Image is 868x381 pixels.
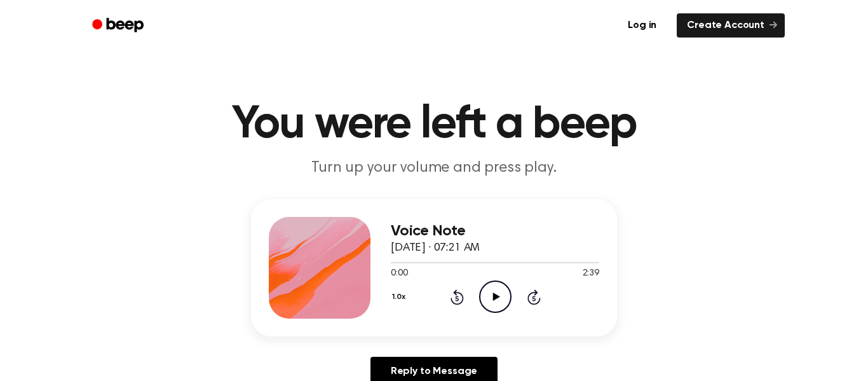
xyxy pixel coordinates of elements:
a: Beep [83,13,155,38]
h3: Voice Note [391,223,599,240]
span: 0:00 [391,267,407,281]
h1: You were left a beep [109,102,759,148]
span: 2:39 [583,267,599,281]
a: Log in [615,11,669,40]
a: Create Account [677,13,785,38]
p: Turn up your volume and press play. [190,158,678,179]
button: 1.0x [391,286,410,308]
span: [DATE] · 07:21 AM [391,242,480,254]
